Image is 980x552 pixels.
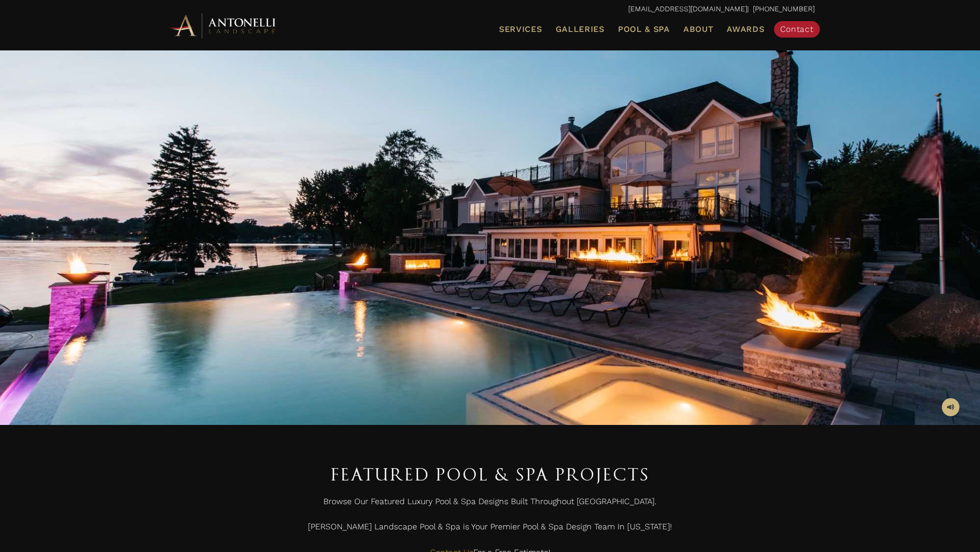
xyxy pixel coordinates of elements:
[166,11,279,40] img: Antonelli Horizontal Logo
[166,519,815,540] p: [PERSON_NAME] Landscape Pool & Spa is Your Premier Pool & Spa Design Team In [US_STATE]!
[166,494,815,514] p: Browse Our Featured Luxury Pool & Spa Designs Built Throughout [GEOGRAPHIC_DATA].
[679,23,718,36] a: About
[166,3,815,16] p: | [PHONE_NUMBER]
[614,23,674,36] a: Pool & Spa
[723,23,768,36] a: Awards
[628,5,747,13] a: [EMAIL_ADDRESS][DOMAIN_NAME]
[499,25,542,33] span: Services
[552,23,609,36] a: Galleries
[683,25,714,33] span: About
[618,24,670,34] span: Pool & Spa
[727,24,764,34] span: Awards
[780,24,814,34] span: Contact
[556,24,605,34] span: Galleries
[495,23,546,36] a: Services
[774,21,820,38] a: Contact
[166,460,815,489] h1: Featured Pool & Spa Projects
